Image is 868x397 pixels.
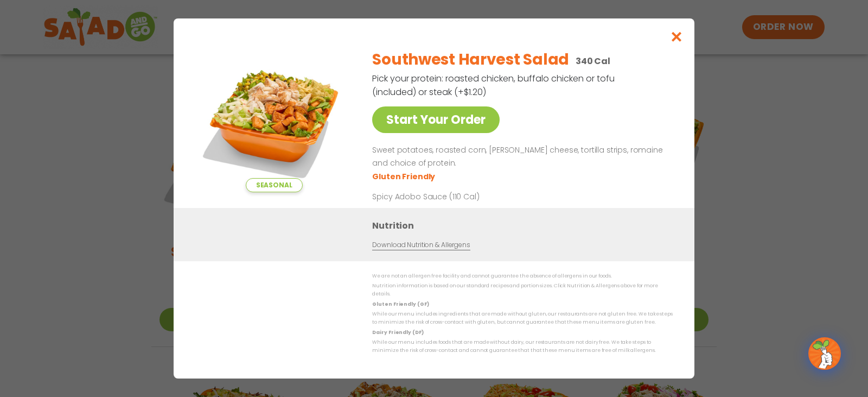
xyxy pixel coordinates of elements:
p: Sweet potatoes, roasted corn, [PERSON_NAME] cheese, tortilla strips, romaine and choice of protein. [372,144,668,170]
img: Featured product photo for Southwest Harvest Salad [198,40,350,192]
li: Gluten Friendly [372,171,437,182]
p: While our menu includes foods that are made without dairy, our restaurants are not dairy free. We... [372,338,673,355]
img: wpChatIcon [809,338,840,369]
p: Nutrition information is based on our standard recipes and portion sizes. Click Nutrition & Aller... [372,282,673,299]
p: Spicy Adobo Sauce (110 Cal) [372,191,573,203]
p: 340 Cal [576,54,610,68]
p: Pick your protein: roasted chicken, buffalo chicken or tofu (included) or steak (+$1.20) [372,72,616,99]
button: Close modal [659,18,694,55]
strong: Gluten Friendly (GF) [372,301,429,307]
p: While our menu includes ingredients that are made without gluten, our restaurants are not gluten ... [372,310,673,327]
a: Start Your Order [372,106,500,133]
span: Seasonal [246,178,303,192]
a: Download Nutrition & Allergens [372,240,470,250]
strong: Dairy Friendly (DF) [372,329,423,336]
h3: Nutrition [372,219,678,232]
p: We are not an allergen free facility and cannot guarantee the absence of allergens in our foods. [372,272,673,280]
h2: Southwest Harvest Salad [372,48,569,71]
